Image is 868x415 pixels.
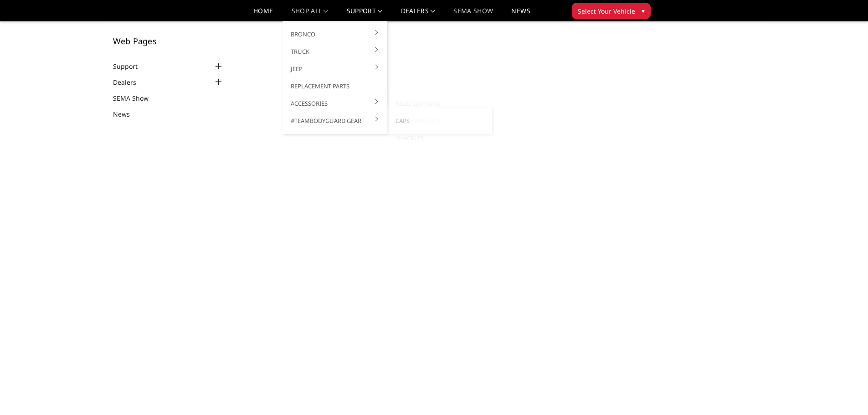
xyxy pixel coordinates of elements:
[578,6,635,16] span: Select Your Vehicle
[391,112,488,129] a: Caps
[113,93,160,103] a: SEMA Show
[347,8,383,21] a: Support
[391,129,488,147] a: Shackles
[822,371,868,415] iframe: Chat Widget
[401,8,436,21] a: Dealers
[642,6,645,15] span: ▾
[286,26,384,43] a: Bronco
[286,77,384,95] a: Replacement Parts
[453,8,493,21] a: SEMA Show
[113,77,148,87] a: Dealers
[113,61,149,71] a: Support
[286,60,384,77] a: Jeep
[113,109,141,119] a: News
[113,37,224,45] h5: Web Pages
[292,8,329,21] a: shop all
[253,8,273,21] a: Home
[511,8,530,21] a: News
[286,95,384,112] a: Accessories
[286,43,384,60] a: Truck
[572,3,651,19] button: Select Your Vehicle
[286,112,384,129] a: #TeamBodyguard Gear
[391,95,488,112] a: Rigid Lighting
